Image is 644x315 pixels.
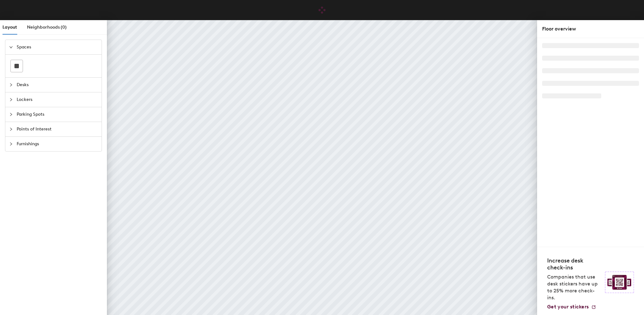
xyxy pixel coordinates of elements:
[3,25,17,30] span: Layout
[9,83,13,87] span: collapsed
[547,274,601,301] p: Companies that use desk stickers have up to 25% more check-ins.
[17,40,98,54] span: Spaces
[17,122,98,136] span: Points of Interest
[9,113,13,116] span: collapsed
[17,78,98,92] span: Desks
[17,92,98,107] span: Lockers
[9,45,13,49] span: expanded
[547,257,601,271] h4: Increase desk check-ins
[9,127,13,131] span: collapsed
[542,25,639,33] div: Floor overview
[547,304,596,310] a: Get your stickers
[9,98,13,102] span: collapsed
[9,142,13,146] span: collapsed
[17,137,98,151] span: Furnishings
[547,304,589,310] span: Get your stickers
[17,107,98,122] span: Parking Spots
[605,272,634,293] img: Sticker logo
[27,25,67,30] span: Neighborhoods (0)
